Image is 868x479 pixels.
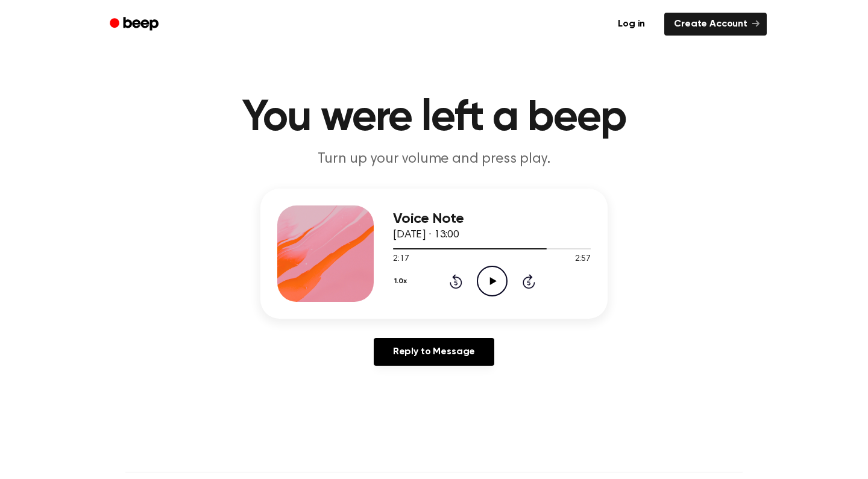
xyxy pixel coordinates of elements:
[664,13,767,36] a: Create Account
[575,253,591,266] span: 2:57
[606,10,657,38] a: Log in
[393,230,459,240] span: [DATE] · 13:00
[203,149,665,169] p: Turn up your volume and press play.
[393,211,591,227] h3: Voice Note
[393,253,409,266] span: 2:17
[374,338,494,366] a: Reply to Message
[125,96,743,140] h1: You were left a beep
[101,13,169,36] a: Beep
[393,271,411,292] button: 1.0x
